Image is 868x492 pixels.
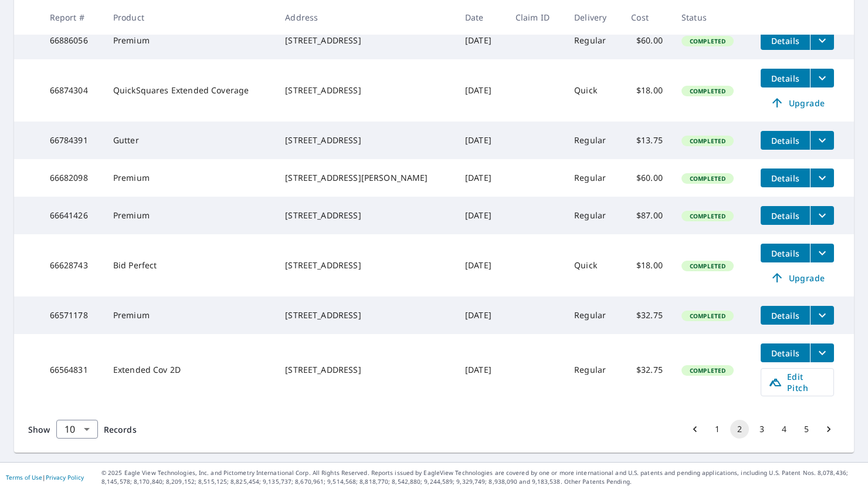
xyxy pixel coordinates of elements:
[761,306,810,325] button: detailsBtn-66571178
[565,122,622,159] td: Regular
[768,210,803,221] span: Details
[810,169,834,187] button: filesDropdownBtn-66682098
[565,197,622,234] td: Regular
[622,22,672,59] td: $60.00
[761,169,810,187] button: detailsBtn-66682098
[683,174,733,183] span: Completed
[761,31,810,50] button: detailsBtn-66886056
[565,22,622,59] td: Regular
[810,306,834,325] button: filesDropdownBtn-66571178
[101,469,862,486] p: © 2025 Eagle View Technologies, Inc. and Pictometry International Corp. All Rights Reserved. Repo...
[819,420,838,439] button: Go to next page
[810,69,834,87] button: filesDropdownBtn-66874304
[761,368,834,396] a: Edit Pitch
[56,420,98,439] div: Show 10 records
[761,343,810,362] button: detailsBtn-66564831
[456,59,506,122] td: [DATE]
[768,371,826,393] span: Edit Pitch
[768,135,803,146] span: Details
[683,87,733,95] span: Completed
[285,85,446,96] div: [STREET_ADDRESS]
[104,159,276,197] td: Premium
[104,59,276,122] td: QuickSquares Extended Coverage
[104,234,276,296] td: Bid Perfect
[565,59,622,122] td: Quick
[104,296,276,334] td: Premium
[622,296,672,334] td: $32.75
[285,210,446,221] div: [STREET_ADDRESS]
[761,93,834,112] a: Upgrade
[810,343,834,362] button: filesDropdownBtn-66564831
[768,310,803,321] span: Details
[40,122,104,159] td: 66784391
[6,474,84,481] p: |
[622,334,672,406] td: $32.75
[622,197,672,234] td: $87.00
[683,212,733,220] span: Completed
[810,206,834,225] button: filesDropdownBtn-66641426
[565,234,622,296] td: Quick
[565,296,622,334] td: Regular
[456,22,506,59] td: [DATE]
[622,234,672,296] td: $18.00
[456,159,506,197] td: [DATE]
[768,35,803,46] span: Details
[797,420,816,439] button: Go to page 5
[285,134,446,146] div: [STREET_ADDRESS]
[768,73,803,84] span: Details
[565,159,622,197] td: Regular
[456,234,506,296] td: [DATE]
[104,424,137,435] span: Records
[6,473,42,481] a: Terms of Use
[104,334,276,406] td: Extended Cov 2D
[683,137,733,145] span: Completed
[761,244,810,262] button: detailsBtn-66628743
[40,296,104,334] td: 66571178
[40,159,104,197] td: 66682098
[768,348,803,359] span: Details
[752,420,771,439] button: Go to page 3
[810,244,834,262] button: filesDropdownBtn-66628743
[104,122,276,159] td: Gutter
[768,96,827,110] span: Upgrade
[285,309,446,321] div: [STREET_ADDRESS]
[40,22,104,59] td: 66886056
[56,413,98,446] div: 10
[761,69,810,87] button: detailsBtn-66874304
[730,420,749,439] button: page 2
[104,197,276,234] td: Premium
[768,248,803,259] span: Details
[708,420,727,439] button: Go to page 1
[683,37,733,45] span: Completed
[565,334,622,406] td: Regular
[768,173,803,184] span: Details
[775,420,794,439] button: Go to page 4
[40,234,104,296] td: 66628743
[683,366,733,375] span: Completed
[768,271,827,285] span: Upgrade
[40,334,104,406] td: 66564831
[622,159,672,197] td: $60.00
[761,268,834,287] a: Upgrade
[810,131,834,150] button: filesDropdownBtn-66784391
[285,35,446,46] div: [STREET_ADDRESS]
[46,473,84,481] a: Privacy Policy
[761,206,810,225] button: detailsBtn-66641426
[810,31,834,50] button: filesDropdownBtn-66886056
[761,131,810,150] button: detailsBtn-66784391
[683,312,733,320] span: Completed
[40,59,104,122] td: 66874304
[622,59,672,122] td: $18.00
[683,262,733,270] span: Completed
[285,260,446,271] div: [STREET_ADDRESS]
[28,424,50,435] span: Show
[456,122,506,159] td: [DATE]
[285,172,446,184] div: [STREET_ADDRESS][PERSON_NAME]
[40,197,104,234] td: 66641426
[456,296,506,334] td: [DATE]
[285,364,446,376] div: [STREET_ADDRESS]
[684,420,840,439] nav: pagination navigation
[686,420,704,439] button: Go to previous page
[622,122,672,159] td: $13.75
[456,197,506,234] td: [DATE]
